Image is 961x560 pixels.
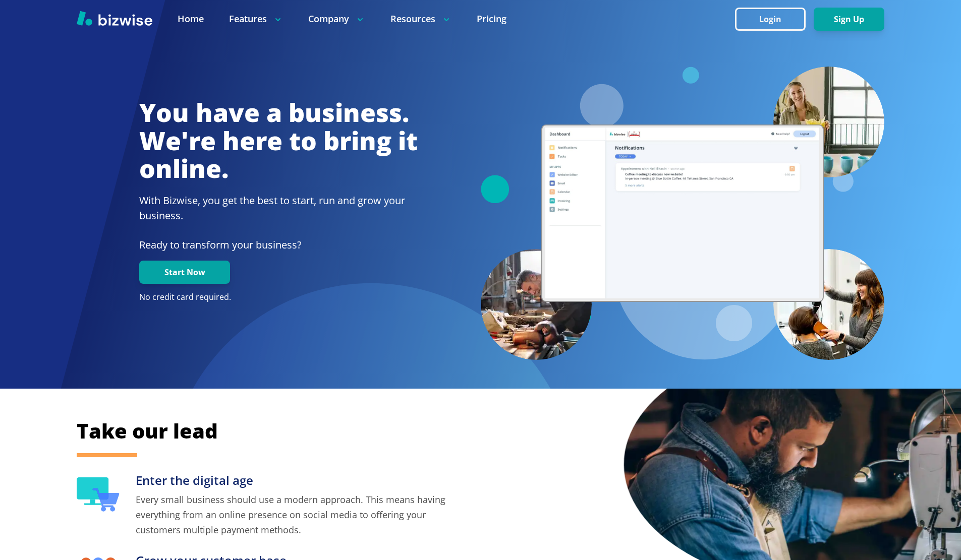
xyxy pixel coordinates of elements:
[229,13,283,25] p: Features
[139,261,230,284] button: Start Now
[814,8,884,31] button: Sign Up
[735,8,806,31] button: Login
[139,237,418,253] p: Ready to transform your business?
[308,13,365,25] p: Company
[814,15,884,24] a: Sign Up
[77,417,833,445] h2: Take our lead
[136,472,455,489] h3: Enter the digital age
[77,11,152,26] img: Bizwise Logo
[139,292,418,303] p: No credit card required.
[139,268,230,277] a: Start Now
[136,492,455,537] p: Every small business should use a modern approach. This means having everything from an online pr...
[735,15,814,24] a: Login
[139,99,418,183] h1: You have a business. We're here to bring it online.
[178,13,204,25] a: Home
[477,13,506,25] a: Pricing
[139,193,418,223] h2: With Bizwise, you get the best to start, run and grow your business.
[77,477,120,512] img: Enter the digital age Icon
[390,13,451,25] p: Resources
